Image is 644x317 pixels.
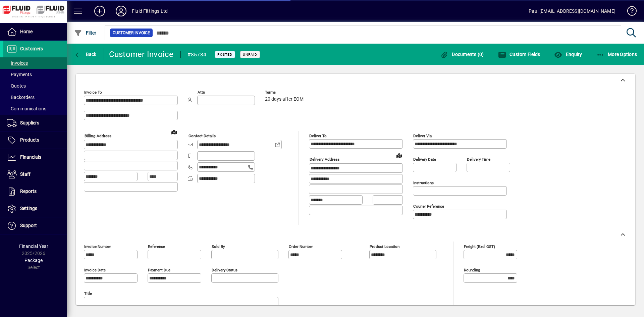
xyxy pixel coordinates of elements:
[20,46,43,51] span: Customers
[596,52,637,57] span: More Options
[74,30,97,36] span: Filter
[84,268,106,272] mat-label: Invoice date
[20,171,31,177] span: Staff
[394,150,405,161] a: View on map
[187,49,207,60] div: #85734
[496,48,542,60] button: Custom Fields
[148,244,165,249] mat-label: Reference
[595,48,639,60] button: More Options
[413,180,434,185] mat-label: Instructions
[464,268,480,272] mat-label: Rounding
[20,223,37,228] span: Support
[7,72,32,77] span: Payments
[3,183,67,200] a: Reports
[84,291,92,296] mat-label: Title
[148,268,170,272] mat-label: Payment due
[19,244,48,249] span: Financial Year
[3,80,67,92] a: Quotes
[622,1,636,23] a: Knowledge Base
[370,244,399,249] mat-label: Product location
[84,90,102,95] mat-label: Invoice To
[554,52,582,57] span: Enquiry
[113,30,150,36] span: Customer Invoice
[198,90,205,95] mat-label: Attn
[439,48,486,60] button: Documents (0)
[243,52,257,57] span: Unpaid
[84,244,111,249] mat-label: Invoice number
[265,97,304,102] span: 20 days after EOM
[3,132,67,149] a: Products
[20,120,39,125] span: Suppliers
[7,106,46,111] span: Communications
[7,60,28,66] span: Invoices
[3,166,67,183] a: Staff
[20,189,37,194] span: Reports
[3,149,67,166] a: Financials
[265,90,305,95] span: Terms
[413,204,444,209] mat-label: Courier Reference
[132,6,168,16] div: Fluid Fittings Ltd
[7,83,26,89] span: Quotes
[3,69,67,80] a: Payments
[413,157,436,162] mat-label: Delivery date
[20,29,33,34] span: Home
[72,27,98,39] button: Filter
[74,52,97,57] span: Back
[89,5,110,17] button: Add
[110,5,132,17] button: Profile
[3,217,67,234] a: Support
[20,206,37,211] span: Settings
[3,103,67,114] a: Communications
[3,23,67,40] a: Home
[72,48,98,60] button: Back
[498,52,540,57] span: Custom Fields
[464,244,495,249] mat-label: Freight (excl GST)
[3,92,67,103] a: Backorders
[413,134,432,138] mat-label: Deliver via
[3,57,67,69] a: Invoices
[24,258,43,263] span: Package
[20,154,41,160] span: Financials
[212,268,237,272] mat-label: Delivery status
[309,134,327,138] mat-label: Deliver To
[217,52,232,57] span: Posted
[467,157,490,162] mat-label: Delivery time
[552,48,584,60] button: Enquiry
[440,52,484,57] span: Documents (0)
[169,126,179,137] a: View on map
[529,6,615,16] div: Paul [EMAIL_ADDRESS][DOMAIN_NAME]
[20,137,39,143] span: Products
[289,244,313,249] mat-label: Order number
[212,244,225,249] mat-label: Sold by
[3,115,67,131] a: Suppliers
[3,200,67,217] a: Settings
[109,49,174,60] div: Customer Invoice
[7,95,35,100] span: Backorders
[67,48,104,60] app-page-header-button: Back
